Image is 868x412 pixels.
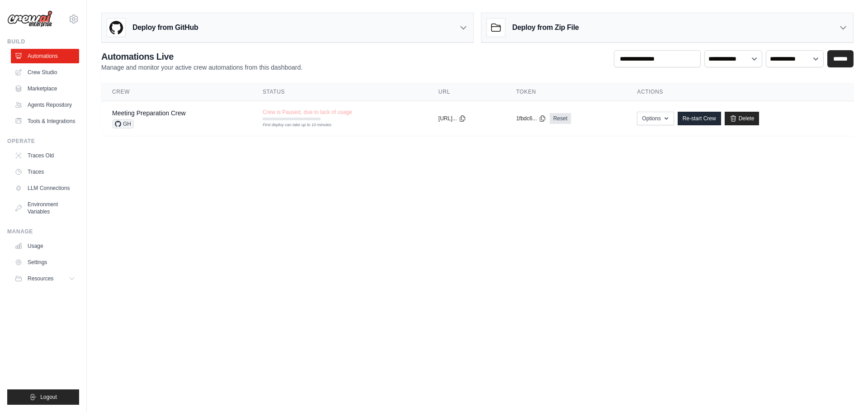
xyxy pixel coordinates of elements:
[11,114,79,128] a: Tools & Integrations
[101,63,302,72] p: Manage and monitor your active crew automations from this dashboard.
[11,165,79,179] a: Traces
[11,181,79,195] a: LLM Connections
[725,112,759,125] a: Delete
[512,22,579,33] h3: Deploy from Zip File
[112,109,186,117] a: Meeting Preparation Crew
[11,271,79,286] button: Resources
[263,122,321,128] div: First deploy can take up to 10 minutes
[11,65,79,80] a: Crew Studio
[7,10,52,28] img: Logo
[7,228,79,235] div: Manage
[505,83,627,101] th: Token
[11,239,79,253] a: Usage
[516,115,546,122] button: 1fbdc6...
[550,113,571,124] a: Reset
[101,83,252,101] th: Crew
[7,38,79,45] div: Build
[28,275,53,282] span: Resources
[40,393,57,401] span: Logout
[11,81,79,96] a: Marketplace
[11,148,79,163] a: Traces Old
[11,255,79,270] a: Settings
[11,197,79,219] a: Environment Variables
[263,109,352,116] span: Crew is Paused, due to lack of usage
[11,49,79,63] a: Automations
[112,119,134,128] span: GH
[252,83,428,101] th: Status
[678,112,721,125] a: Re-start Crew
[11,98,79,112] a: Agents Repository
[7,389,79,405] button: Logout
[7,137,79,145] div: Operate
[428,83,505,101] th: URL
[101,50,302,63] h2: Automations Live
[637,112,674,125] button: Options
[107,19,125,37] img: GitHub Logo
[626,83,854,101] th: Actions
[132,22,198,33] h3: Deploy from GitHub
